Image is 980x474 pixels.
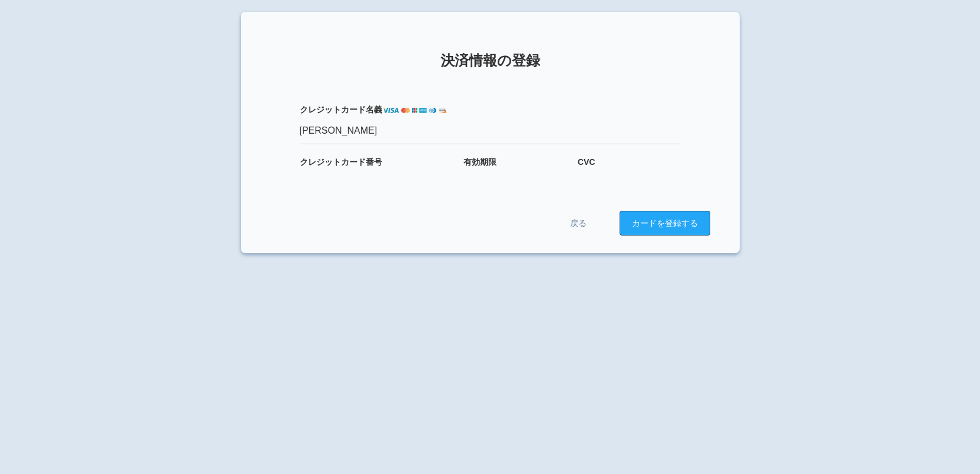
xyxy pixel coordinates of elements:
[300,157,341,167] i: クレジット
[463,171,505,181] iframe: セキュアな有効期限入力フレーム
[578,156,681,168] label: CVC
[300,118,681,144] input: TARO KAIWA
[543,211,614,235] a: 戻る
[300,104,681,115] label: カード名義
[300,105,341,114] i: クレジット
[300,156,452,168] label: カード番号
[463,156,567,168] label: 有効期限
[578,171,619,181] iframe: セキュアな CVC 入力フレーム
[620,211,710,236] button: カードを登録する
[300,171,394,181] iframe: セキュアなカード番号入力フレーム
[270,53,710,68] h1: 決済情報の登録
